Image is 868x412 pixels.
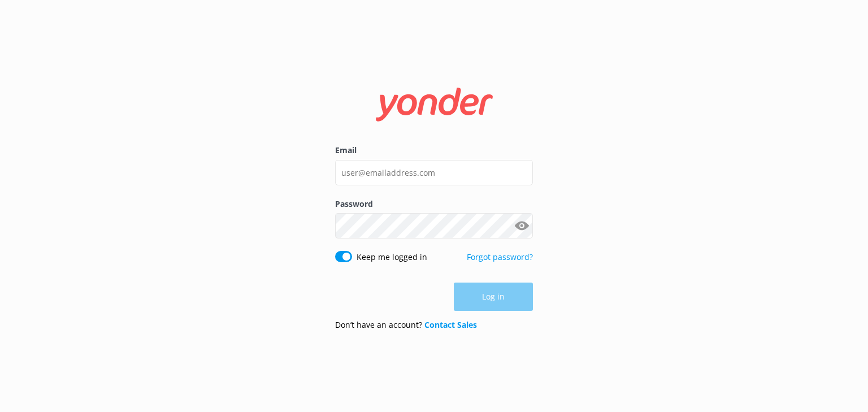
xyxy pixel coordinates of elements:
button: Show password [510,215,533,237]
p: Don’t have an account? [335,319,477,331]
label: Email [335,144,533,157]
input: user@emailaddress.com [335,160,533,185]
label: Keep me logged in [357,251,427,263]
a: Forgot password? [467,251,533,262]
a: Contact Sales [424,319,477,330]
label: Password [335,198,533,210]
